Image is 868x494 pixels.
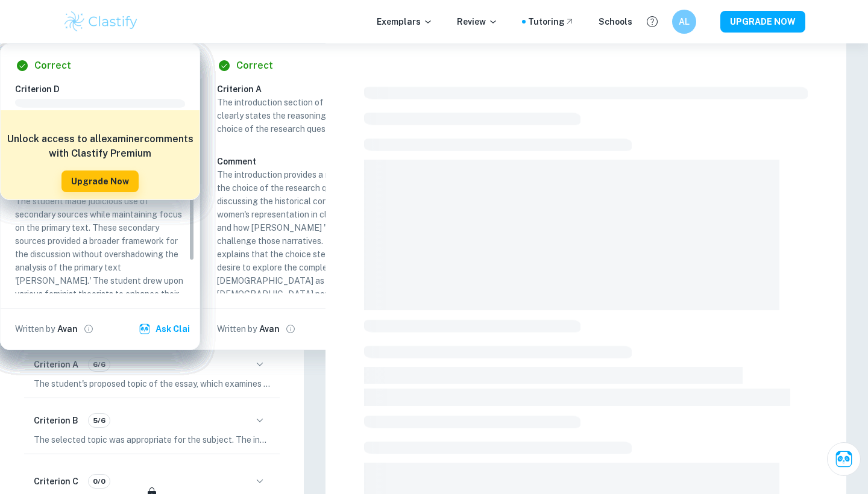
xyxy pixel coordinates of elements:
h6: Comment [217,155,387,168]
button: View full profile [80,320,97,337]
h6: AL [678,15,691,28]
img: Clastify logo [63,10,139,34]
button: Help and Feedback [642,11,662,32]
p: The selected topic was appropriate for the subject. The incorporation of relevant and appropriate... [34,433,270,446]
button: Upgrade Now [61,170,139,192]
h6: Criterion A [34,358,78,371]
button: UPGRADE NOW [720,11,805,33]
p: Written by [15,322,55,336]
p: The student's proposed topic of the essay, which examines the portrayal of witchcraft in [PERSON_... [34,377,270,390]
a: Tutoring [528,15,574,28]
h6: Criterion A [217,83,397,96]
button: AL [672,10,696,34]
h6: Correct [236,58,273,73]
span: 6/6 [89,359,110,370]
button: Ask Clai [827,442,861,476]
a: Schools [599,15,632,28]
img: clai.svg [139,323,151,335]
h6: Criterion D [15,83,195,96]
p: The introduction provides a rationale for the choice of the research question by discussing the h... [217,168,387,446]
h6: Unlock access to all examiner comments with Clastify Premium [7,132,193,161]
p: Exemplars [377,15,433,28]
button: Ask Clai [136,318,195,340]
h6: Correct [34,58,71,73]
h6: Avan [259,322,280,336]
p: Written by [217,322,257,336]
p: The introduction section of the essay clearly states the reasoning behind the choice of the resea... [217,96,387,136]
button: View full profile [282,320,299,337]
span: 5/6 [89,415,110,426]
p: The student made judicious use of secondary sources while maintaining focus on the primary text. ... [15,195,185,327]
h6: Criterion B [34,414,78,427]
p: Review [457,15,498,28]
h6: Avan [57,322,78,336]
